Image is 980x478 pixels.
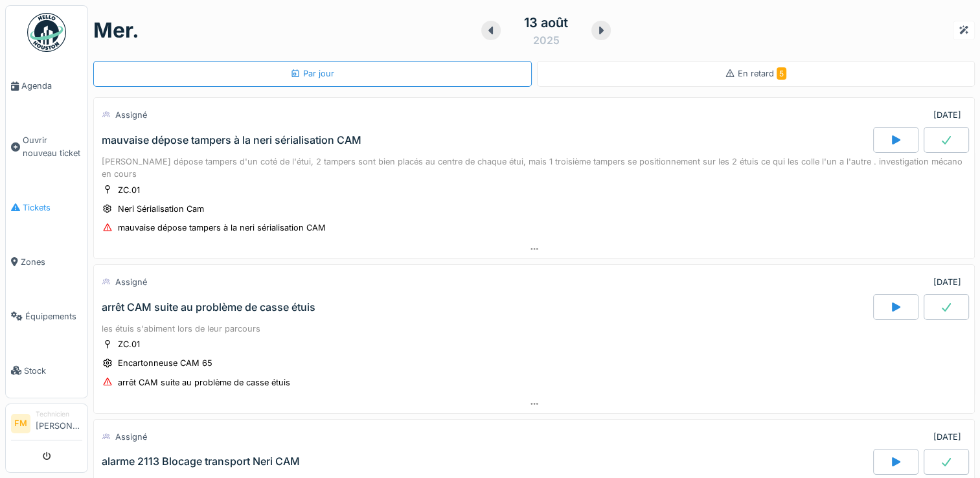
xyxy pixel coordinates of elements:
[23,134,82,159] span: Ouvrir nouveau ticket
[24,365,82,377] span: Stock
[27,13,66,52] img: Badge_color-CXgf-gQk.svg
[738,69,786,78] span: En retard
[524,13,568,32] div: 13 août
[115,431,147,443] div: Assigné
[118,222,326,234] div: mauvaise dépose tampers à la neri sérialisation CAM
[933,276,961,288] div: [DATE]
[6,343,87,398] a: Stock
[6,289,87,343] a: Équipements
[6,113,87,180] a: Ouvrir nouveau ticket
[290,67,334,80] div: Par jour
[115,109,147,121] div: Assigné
[777,67,786,80] span: 5
[102,155,966,180] div: [PERSON_NAME] dépose tampers d'un coté de l'étui, 2 tampers sont bien placés au centre de chaque ...
[6,180,87,234] a: Tickets
[102,301,315,313] div: arrêt CAM suite au problème de casse étuis
[6,234,87,289] a: Zones
[933,431,961,443] div: [DATE]
[21,80,82,92] span: Agenda
[118,203,204,215] div: Neri Sérialisation Cam
[23,201,82,214] span: Tickets
[933,109,961,121] div: [DATE]
[36,409,82,419] div: Technicien
[115,276,147,288] div: Assigné
[102,134,361,146] div: mauvaise dépose tampers à la neri sérialisation CAM
[102,323,966,335] div: les étuis s'abiment lors de leur parcours
[36,409,82,437] li: [PERSON_NAME]
[6,59,87,113] a: Agenda
[118,184,140,196] div: ZC.01
[21,256,82,268] span: Zones
[118,357,212,369] div: Encartonneuse CAM 65
[11,409,82,440] a: FM Technicien[PERSON_NAME]
[118,338,140,350] div: ZC.01
[533,32,560,48] div: 2025
[118,376,290,389] div: arrêt CAM suite au problème de casse étuis
[25,310,82,323] span: Équipements
[11,414,30,433] li: FM
[102,455,300,468] div: alarme 2113 Blocage transport Neri CAM
[93,18,139,43] h1: mer.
